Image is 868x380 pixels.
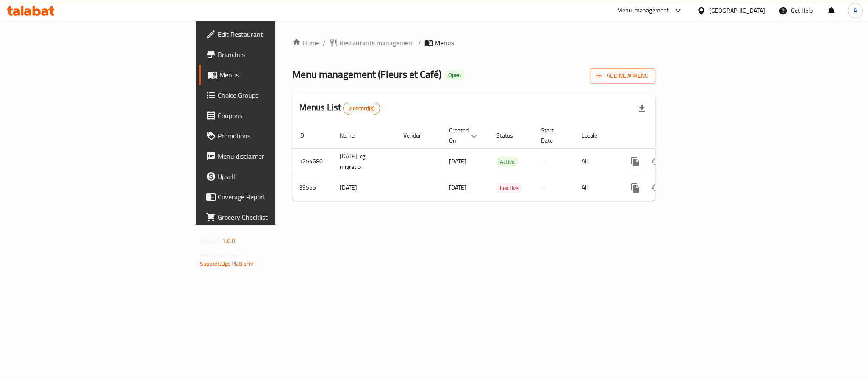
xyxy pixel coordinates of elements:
td: - [534,175,575,201]
span: Active [496,157,518,167]
a: Coupons [199,105,341,126]
a: Branches [199,44,341,65]
a: Choice Groups [199,85,341,105]
div: Menu-management [617,6,669,16]
a: Promotions [199,126,341,146]
span: Grocery Checklist [218,212,334,222]
li: / [418,38,421,48]
a: Coverage Report [199,187,341,207]
span: [DATE] [449,182,466,193]
span: Vendor [403,130,432,140]
span: 2 record(s) [344,105,380,113]
div: Open [445,70,464,80]
td: All [575,175,618,201]
a: Restaurants management [329,38,415,48]
button: Add New Menu [590,68,655,84]
td: [DATE]-cg migration [333,148,397,175]
span: Add New Menu [596,71,649,81]
a: Support.OpsPlatform [200,258,254,269]
td: [DATE] [333,175,397,201]
span: Upsell [218,171,334,182]
a: Edit Restaurant [199,24,341,44]
span: Menu management ( Fleurs et Café ) [292,65,441,84]
span: Locale [582,130,608,140]
button: Change Status [646,151,666,172]
span: Restaurants management [339,38,415,48]
span: Edit Restaurant [218,29,334,39]
div: Active [496,157,518,167]
span: Branches [218,50,334,60]
span: Version: [200,235,221,246]
span: ID [299,130,315,140]
span: Menu disclaimer [218,151,334,161]
a: Menu disclaimer [199,146,341,166]
h2: Menus List [299,101,380,115]
div: Export file [632,98,652,118]
span: Promotions [218,131,334,141]
span: Created On [449,125,480,146]
nav: breadcrumb [292,38,655,48]
span: Get support on: [200,250,239,261]
td: - [534,148,575,175]
span: Choice Groups [218,90,334,100]
span: Menus [219,70,334,80]
div: [GEOGRAPHIC_DATA] [709,6,765,15]
span: Coupons [218,110,334,121]
span: Status [496,130,524,140]
th: Actions [618,123,713,149]
a: Menus [199,65,341,85]
button: Change Status [646,178,666,198]
button: more [625,178,646,198]
div: Total records count [343,102,380,115]
span: Name [340,130,366,140]
span: A [854,6,857,15]
table: enhanced table [292,123,713,201]
button: more [625,151,646,172]
span: Start Date [541,125,565,146]
span: Coverage Report [218,192,334,202]
span: Menus [435,38,454,48]
span: 1.0.0 [222,235,235,246]
div: Inactive [496,183,522,193]
span: [DATE] [449,156,466,167]
span: Inactive [496,183,522,193]
span: Open [445,72,464,79]
a: Grocery Checklist [199,207,341,227]
a: Upsell [199,166,341,187]
td: All [575,148,618,175]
